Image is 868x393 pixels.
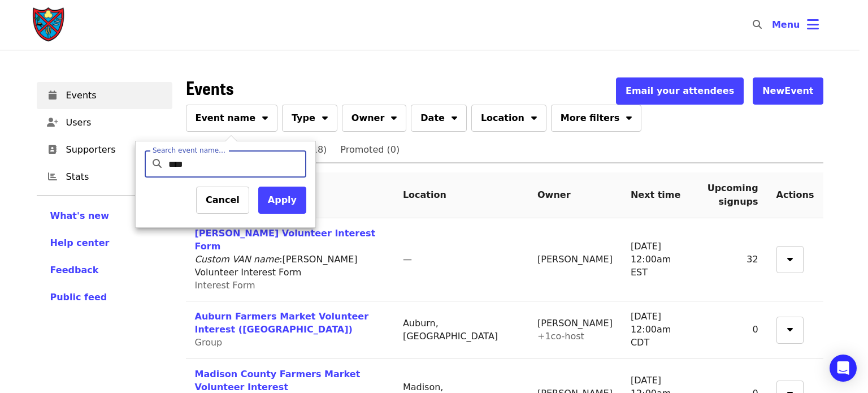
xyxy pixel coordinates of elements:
[830,355,857,382] div: Open Intercom Messenger
[153,158,162,169] i: search icon
[196,187,249,214] button: Cancel
[153,147,225,154] label: Search event name…
[168,150,302,178] input: Search event name…
[258,187,306,214] button: Apply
